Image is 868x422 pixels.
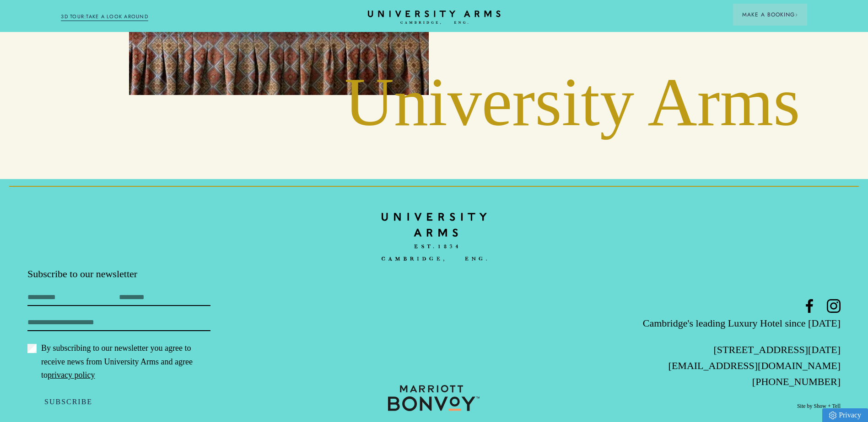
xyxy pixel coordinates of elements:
a: Site by Show + Tell [797,402,841,410]
p: Subscribe to our newsletter [27,267,298,281]
img: bc90c398f2f6aa16c3ede0e16ee64a97.svg [382,206,487,268]
a: Instagram [827,299,841,313]
img: Privacy [829,411,836,419]
a: [EMAIL_ADDRESS][DOMAIN_NAME] [669,360,841,371]
button: Subscribe [27,392,109,411]
img: 0b373a9250846ddb45707c9c41e4bd95.svg [388,385,480,411]
a: 3D TOUR:TAKE A LOOK AROUND [61,13,148,21]
img: Arrow icon [795,13,798,16]
a: Home [368,11,501,25]
input: By subscribing to our newsletter you agree to receive news from University Arms and agree topriva... [27,344,37,353]
p: [STREET_ADDRESS][DATE] [570,342,841,358]
label: By subscribing to our newsletter you agree to receive news from University Arms and agree to [27,342,210,381]
a: Privacy [822,408,868,422]
a: Home [382,206,487,267]
span: Make a Booking [742,11,798,19]
p: Cambridge's leading Luxury Hotel since [DATE] [570,315,841,331]
a: Facebook [803,299,816,313]
a: privacy policy [48,370,95,380]
button: Make a BookingArrow icon [733,4,807,26]
a: [PHONE_NUMBER] [752,376,841,387]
